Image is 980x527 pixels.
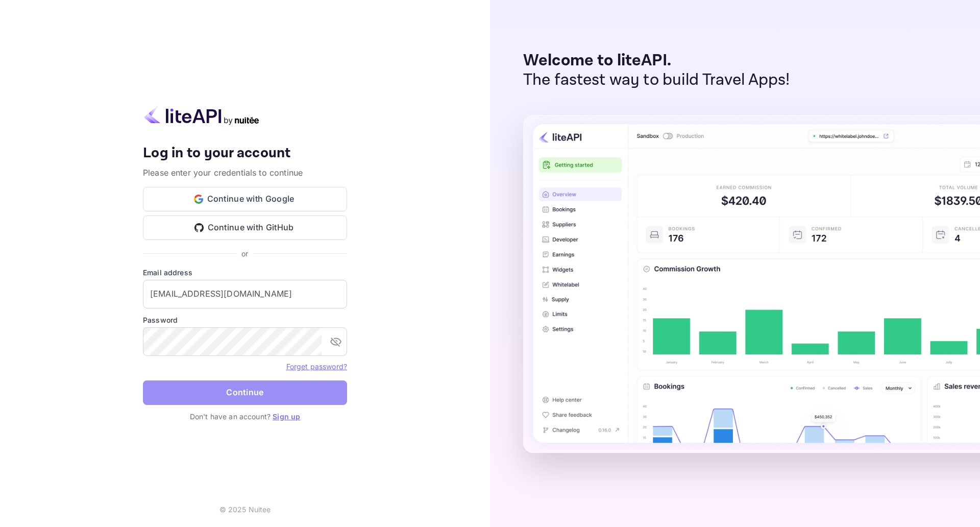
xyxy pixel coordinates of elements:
[143,280,347,308] input: Enter your email address
[241,248,248,259] p: or
[219,504,271,515] p: © 2025 Nuitee
[143,187,347,211] button: Continue with Google
[143,105,260,125] img: liteapi
[273,412,300,421] a: Sign up
[286,362,347,371] a: Forget password?
[286,361,347,371] a: Forget password?
[143,145,347,162] h4: Log in to your account
[523,51,790,70] p: Welcome to liteAPI.
[143,215,347,240] button: Continue with GitHub
[523,70,790,90] p: The fastest way to build Travel Apps!
[143,267,347,278] label: Email address
[143,315,347,325] label: Password
[143,380,347,405] button: Continue
[143,411,347,422] p: Don't have an account?
[326,331,346,352] button: toggle password visibility
[143,166,347,179] p: Please enter your credentials to continue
